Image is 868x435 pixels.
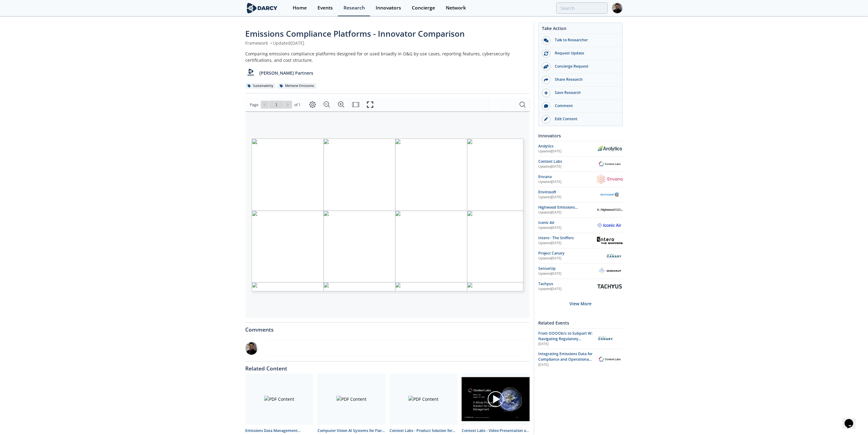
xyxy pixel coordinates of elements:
[539,235,623,246] a: Intero - The Sniffers Updated[DATE] Intero - The Sniffers
[597,161,623,168] img: Context Labs
[539,113,622,126] a: Edit Content
[539,251,606,256] div: Project Canary
[539,25,622,34] div: Take Action
[246,40,530,46] div: Framework Updated [DATE]
[539,287,597,292] div: Updated [DATE]
[539,180,597,184] div: Updated [DATE]
[246,83,276,89] div: Sustainability
[597,192,623,197] img: Envirosoft
[539,220,597,225] div: Iconic Air
[293,6,307,10] div: Home
[539,159,597,164] div: Context Labs
[550,50,619,56] div: Request Update
[539,351,623,367] a: Integrating Emissions Data for Compliance and Operational Action [DATE] Context Labs
[246,342,258,355] img: 92797456-ae33-4003-90ad-aa7d548e479e
[246,50,530,63] div: Comparing emissions compliance platforms designed for or used broadly in O&G by use cases, report...
[539,143,623,154] a: Arolytics Updated[DATE] Arolytics
[539,331,623,347] a: From OOOOb/c to Subpart W: Navigating Regulatory Compliance through Technology and Emissions Data...
[539,294,623,313] div: View More
[539,342,593,347] div: [DATE]
[539,189,597,195] div: Envirosoft
[539,266,597,271] div: SensorUp
[556,2,608,14] input: Advanced Search
[318,428,385,433] div: Computer Vision AI Systems for Flare Monitoring - Innovator Comparison
[539,235,597,241] div: Intero - The Sniffers
[539,220,623,231] a: Iconic Air Updated[DATE] Iconic Air
[539,256,606,261] div: Updated [DATE]
[539,362,593,367] div: [DATE]
[539,318,623,328] div: Related Events
[597,208,623,211] img: Highwood Emissions Management
[539,225,597,230] div: Updated [DATE]
[539,331,593,359] span: From OOOOb/c to Subpart W: Navigating Regulatory Compliance through Technology and Emissions Data
[539,241,597,246] div: Updated [DATE]
[539,174,623,185] a: Envana Updated[DATE] Envana
[539,189,623,200] a: Envirosoft Updated[DATE] Envirosoft
[539,205,597,210] div: Highwood Emissions Management
[539,205,623,215] a: Highwood Emissions Management Updated[DATE] Highwood Emissions Management
[487,391,504,408] img: play-chapters-gray.svg
[318,6,333,10] div: Events
[412,6,435,10] div: Concierge
[246,28,465,39] span: Emissions Compliance Platforms - Innovator Comparison
[539,149,597,154] div: Updated [DATE]
[597,333,614,344] img: Project Canary
[539,195,597,200] div: Updated [DATE]
[246,3,279,13] img: logo-wide.svg
[539,281,597,287] div: Tachyus
[539,159,623,169] a: Context Labs Updated[DATE] Context Labs
[842,411,862,429] iframe: chat widget
[539,164,597,169] div: Updated [DATE]
[539,281,623,292] a: Tachyus Updated[DATE] Tachyus
[539,143,597,149] div: Arolytics
[376,6,401,10] div: Innovators
[539,210,597,215] div: Updated [DATE]
[550,90,619,95] div: Save Research
[597,266,623,276] img: SensorUp
[246,428,314,433] div: Emissions Data Management Solutions - Technology Landscape
[539,266,623,277] a: SensorUp Updated[DATE] SensorUp
[278,83,317,89] div: Methane Emissions
[550,77,619,82] div: Share Research
[344,6,365,10] div: Research
[597,222,623,228] img: Iconic Air
[462,428,530,433] div: Context Labs - Video Presentation of Product Solution for Emissions Management
[446,6,466,10] div: Network
[597,237,623,244] img: Intero - The Sniffers
[606,251,623,261] img: Project Canary
[390,428,458,433] div: Context Labs - Product Solution for Emissions Management
[597,356,623,363] img: Context Labs
[259,70,313,76] p: [PERSON_NAME] Partners
[597,175,623,184] img: Envana
[550,64,619,69] div: Concierge Request
[539,271,597,276] div: Updated [DATE]
[550,37,619,43] div: Talk to Researcher
[269,40,273,46] span: •
[539,251,623,261] a: Project Canary Updated[DATE] Project Canary
[612,3,623,13] img: Profile
[550,116,619,122] div: Edit Content
[597,283,623,290] img: Tachyus
[539,174,597,180] div: Envana
[462,377,530,421] img: Video Content
[246,362,530,371] div: Related Content
[597,146,623,152] img: Arolytics
[539,351,593,368] span: Integrating Emissions Data for Compliance and Operational Action
[246,323,530,333] div: Comments
[550,103,619,109] div: Comment
[539,130,623,141] div: Innovators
